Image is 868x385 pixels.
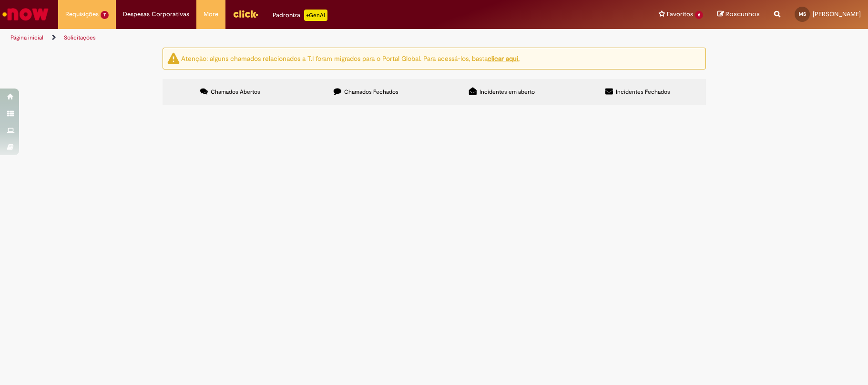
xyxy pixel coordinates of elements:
[233,7,258,21] img: click_logo_yellow_360x200.png
[344,88,398,96] span: Chamados Fechados
[1,5,50,24] img: ServiceNow
[488,54,520,62] a: clicar aqui.
[7,29,572,47] ul: Trilhas de página
[717,10,760,19] a: Rascunhos
[799,11,806,17] span: MS
[667,10,693,19] span: Favoritos
[181,54,520,62] ng-bind-html: Atenção: alguns chamados relacionados a T.I foram migrados para o Portal Global. Para acessá-los,...
[123,10,189,19] span: Despesas Corporativas
[101,11,109,19] span: 7
[695,11,703,19] span: 6
[211,88,260,96] span: Chamados Abertos
[725,10,760,19] span: Rascunhos
[273,10,327,21] div: Padroniza
[480,88,535,96] span: Incidentes em aberto
[204,10,218,19] span: More
[10,34,43,41] a: Página inicial
[813,10,861,18] span: [PERSON_NAME]
[65,10,99,19] span: Requisições
[304,10,327,21] p: +GenAi
[64,34,96,41] a: Solicitações
[616,88,670,96] span: Incidentes Fechados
